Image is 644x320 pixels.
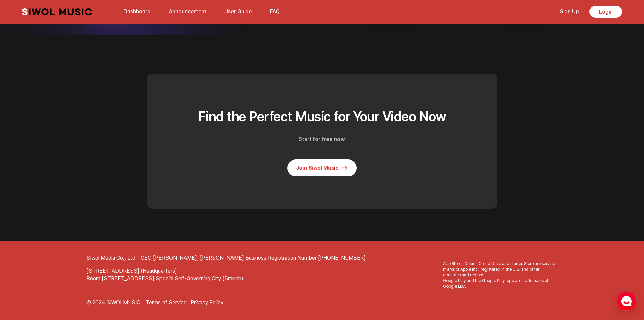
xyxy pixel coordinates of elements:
[589,6,622,18] a: Login
[86,254,137,262] h2: Siwol Media Co., Ltd.
[86,267,558,275] address: [STREET_ADDRESS] (Headquarters)
[2,213,44,230] a: Home
[443,261,558,289] span: App Store, iCloud, iCloud Drive and iTunes Store are service marks of Apple Inc., registered in t...
[86,254,245,262] div: CEO [PERSON_NAME], [PERSON_NAME]
[245,254,366,262] p: Business Registration Number [PHONE_NUMBER]
[87,213,129,230] a: Settings
[56,223,76,229] span: Messages
[86,299,140,307] p: © 2024 SIWOLMUSIC
[197,106,447,127] h2: Find the Perfect Music for Your Video Now
[44,213,87,230] a: Messages
[220,4,256,19] a: User Guide
[556,4,583,19] a: Sign Up
[287,159,357,176] a: Join Siwol Music
[191,299,223,307] a: Privacy Policy
[146,299,187,307] a: Terms of Service
[86,275,558,283] address: Room [STREET_ADDRESS] Special Self-Governing City (Branch)
[165,4,210,19] a: Announcement
[100,223,116,228] span: Settings
[119,4,155,19] a: Dashboard
[17,223,29,228] span: Home
[266,4,284,20] button: FAQ
[197,135,447,143] p: Start for free now.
